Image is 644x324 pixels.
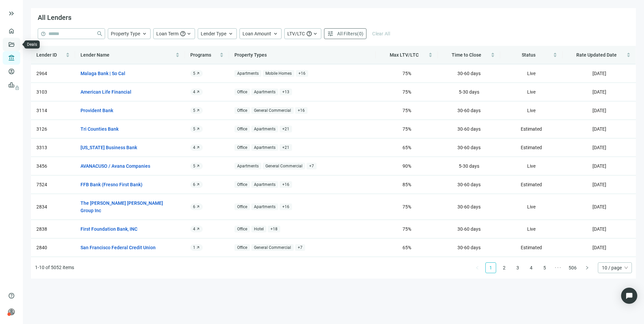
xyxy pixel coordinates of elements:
span: + 16 [295,107,308,114]
td: 30-60 days [438,138,500,157]
span: 5 [193,126,195,132]
div: Open Intercom Messenger [621,288,637,304]
li: 1 [485,262,496,273]
span: arrow_outward [196,205,200,209]
span: arrow_outward [196,227,200,231]
span: Mobile Homes [263,70,294,77]
span: Apartments [251,89,278,96]
span: 6 [193,204,195,209]
li: Next 5 Pages [553,262,563,273]
span: Lender Name [80,52,109,58]
span: keyboard_arrow_up [141,31,148,37]
span: 75 % [402,204,411,209]
span: 6 [193,182,195,187]
span: arrow_outward [196,71,200,75]
a: [US_STATE] Business Bank [80,144,137,151]
span: 1 [193,245,195,250]
span: + 16 [296,70,308,77]
td: 2834 [31,194,75,220]
span: Live [527,204,536,209]
td: 30-60 days [438,220,500,238]
span: 85 % [402,182,411,187]
td: 2840 [31,238,75,257]
span: Apartments [251,181,278,188]
span: Estimated [521,145,542,150]
span: Office [234,144,250,151]
li: Previous Page [472,262,483,273]
button: tuneAll Filters(0) [324,28,366,39]
span: Office [234,226,250,233]
span: Estimated [521,126,542,132]
span: [DATE] [592,108,606,113]
td: 7524 [31,175,75,194]
span: 4 [193,226,195,232]
span: Time to Close [452,52,481,58]
a: 5 [540,263,550,273]
span: 75 % [402,108,411,113]
span: help [8,292,15,299]
a: 1 [486,263,496,273]
span: Apartments [234,70,261,77]
span: 10 / page [602,263,628,273]
td: 30-60 days [438,175,500,194]
span: [DATE] [592,126,606,132]
span: + 16 [280,181,292,188]
span: help [41,31,46,36]
span: 75 % [402,126,411,132]
button: left [472,262,483,273]
span: arrow_outward [196,246,200,250]
li: 4 [526,262,537,273]
span: Live [527,163,536,169]
span: help [306,31,312,37]
a: 4 [526,263,536,273]
button: keyboard_double_arrow_right [7,9,15,18]
span: Live [527,108,536,113]
a: AVANACUSO / Avana Companies [80,162,150,170]
span: arrow_outward [196,127,200,131]
td: 3114 [31,101,75,120]
span: Loan Amount [243,31,271,36]
span: arrow_outward [196,145,200,150]
span: person [8,309,15,315]
span: Lender ID [36,52,57,58]
a: American Life Financial [80,88,131,96]
span: Property Type [111,31,140,36]
td: 30-60 days [438,194,500,220]
span: 4 [193,89,195,95]
a: Malaga Bank | So Cal [80,70,125,77]
button: right [582,262,592,273]
li: 1-10 of 5052 items [35,262,74,273]
li: 506 [566,262,579,273]
span: arrow_outward [196,108,200,112]
span: 75 % [402,89,411,95]
a: FFB Bank (Fresno First Bank) [80,181,142,188]
span: right [585,266,589,270]
span: Live [527,89,536,95]
span: 4 [193,145,195,150]
span: All Lenders [38,13,71,22]
span: 5 [193,108,195,113]
a: The [PERSON_NAME] [PERSON_NAME] Group Inc [80,199,173,214]
span: + 21 [280,126,292,133]
span: General Commercial [263,163,305,170]
span: General Commercial [251,244,294,251]
span: + 18 [268,226,280,233]
span: [DATE] [592,145,606,150]
span: Hotel [251,226,266,233]
span: Lender Type [201,31,226,36]
span: Live [527,71,536,76]
span: arrow_outward [196,90,200,94]
span: keyboard_arrow_up [312,31,318,37]
span: Apartments [251,126,278,133]
td: 30-60 days [438,64,500,83]
td: 5-30 days [438,83,500,101]
td: 30-60 days [438,238,500,257]
span: 5 [193,163,195,169]
span: Property Types [234,52,267,58]
span: 5 [193,71,195,76]
td: 2964 [31,64,75,83]
span: help [180,31,186,37]
span: [DATE] [592,204,606,209]
span: Apartments [251,203,278,210]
